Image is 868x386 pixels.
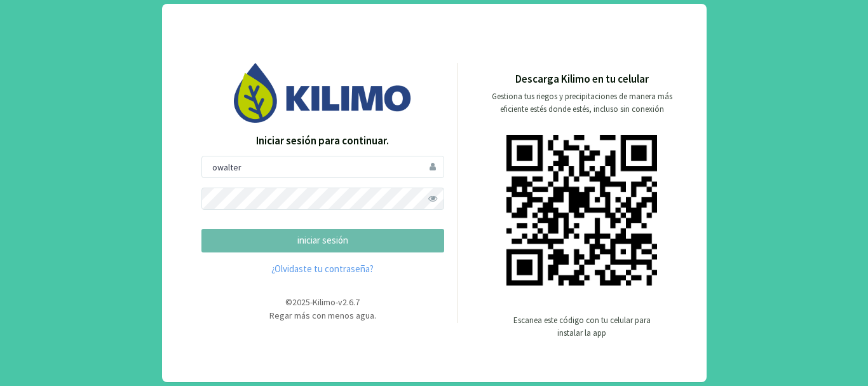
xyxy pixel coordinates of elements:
[310,296,313,308] span: -
[313,296,336,308] span: Kilimo
[512,314,652,340] p: Escanea este código con tu celular para instalar la app
[292,296,310,308] span: 2025
[234,63,412,122] img: Image
[506,135,657,286] img: qr code
[201,229,444,252] button: iniciar sesión
[336,296,338,308] span: -
[338,296,360,308] span: v2.6.7
[285,296,292,308] span: ©
[212,233,433,248] p: iniciar sesión
[201,133,444,149] p: Iniciar sesión para continuar.
[269,310,376,321] span: Regar más con menos agua.
[484,90,680,116] p: Gestiona tus riegos y precipitaciones de manera más eficiente estés donde estés, incluso sin cone...
[201,262,444,277] a: ¿Olvidaste tu contraseña?
[201,156,444,178] input: Usuario
[515,71,649,88] p: Descarga Kilimo en tu celular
